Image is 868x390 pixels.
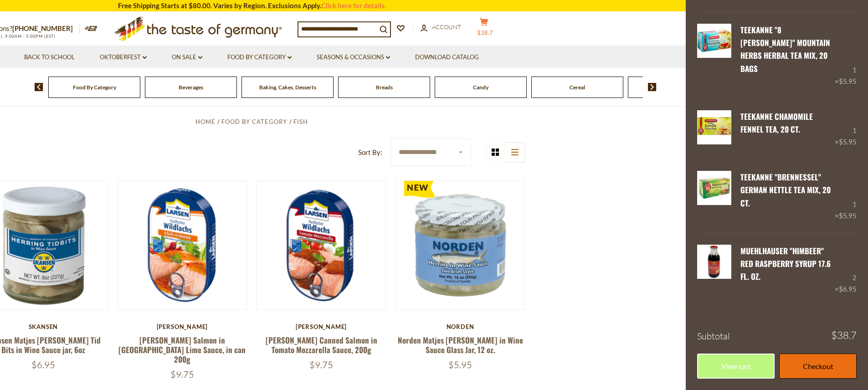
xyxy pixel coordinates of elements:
img: Teekanne Chamomile Fennel Tea [697,110,731,144]
div: [PERSON_NAME] [118,323,247,330]
a: Seasons & Occasions [317,52,390,62]
a: Download Catalog [415,52,479,62]
span: $5.95 [839,211,857,220]
a: Click here for details. [321,1,386,10]
img: Muehlhauser "Himbeer" Red Raspberry Syrup 17.6 fl. oz. [697,245,731,279]
span: Subtotal [697,330,730,342]
a: Back to School [24,52,75,62]
a: Food By Category [73,84,116,91]
a: [PHONE_NUMBER] [12,24,73,32]
a: Norden Matjes [PERSON_NAME] in Wine Sauce Glass Jar, 12 oz. [398,334,523,355]
a: Muehlhauser "Himbeer" Red Raspberry Syrup 17.6 fl. oz. [697,245,731,295]
a: Food By Category [221,118,287,125]
span: $6.95 [839,285,857,293]
a: Account [421,22,461,32]
a: View cart [697,354,775,379]
div: Norden [395,323,525,330]
a: Teekanne "Brennessel" German Nettle Tea Mix, 20 ct. [697,171,731,221]
div: 1 × [835,24,857,87]
a: Teekanne Chamomile Fennel Tea [697,110,731,148]
span: $6.95 [31,359,55,370]
span: $5.95 [839,138,857,146]
div: [PERSON_NAME] [257,323,386,330]
a: Breads [376,84,393,91]
a: Cereal [570,84,585,91]
a: Food By Category [227,52,292,62]
a: Candy [473,84,488,91]
a: [PERSON_NAME] Salmon in [GEOGRAPHIC_DATA] Lime Sauce, in can 200g [118,334,246,365]
span: Account [432,23,461,31]
div: 1 × [835,110,857,148]
button: $38.7 [471,18,498,41]
img: Teekanne "8 Kräuter" Mountain Herbs Herbal Tea Mix, 20 bags [697,24,731,58]
a: Muehlhauser "Himbeer" Red Raspberry Syrup 17.6 fl. oz. [740,245,831,282]
a: Teekanne Chamomile Fennel Tea, 20 ct. [740,111,813,135]
div: 2 × [835,245,857,295]
a: Teekanne "8 Kräuter" Mountain Herbs Herbal Tea Mix, 20 bags [697,24,731,87]
a: Beverages [179,84,203,91]
img: Larsen Salmon in Chili Lime Sauce, in can 200g [118,181,247,310]
img: Norden Matjes Herring in Wine Sauce Glass Jar, 12 oz. [396,181,525,310]
a: Checkout [779,354,857,379]
span: $5.95 [839,77,857,85]
img: previous arrow [35,83,43,91]
label: Sort By: [358,147,382,158]
a: On Sale [172,52,202,62]
span: $38.7 [477,29,493,36]
span: $9.75 [309,359,333,370]
div: 1 × [835,171,857,221]
a: [PERSON_NAME] Canned Salmon in Tomato Mozzarella Sauce, 200g [266,334,377,355]
a: Oktoberfest [100,52,147,62]
img: Larsen Canned Salmon in Tomato Mozzarella Sauce, 200g [257,181,386,310]
span: $9.75 [170,369,194,380]
img: Teekanne "Brennessel" German Nettle Tea Mix, 20 ct. [697,171,731,205]
a: Teekanne "Brennessel" German Nettle Tea Mix, 20 ct. [740,171,831,209]
img: next arrow [648,83,657,91]
a: Teekanne "8 [PERSON_NAME]" Mountain Herbs Herbal Tea Mix, 20 bags [740,24,830,74]
a: Home [195,118,216,125]
a: Fish [293,118,308,125]
span: $5.95 [448,359,472,370]
a: Baking, Cakes, Desserts [259,84,316,91]
span: $38.7 [831,330,857,340]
